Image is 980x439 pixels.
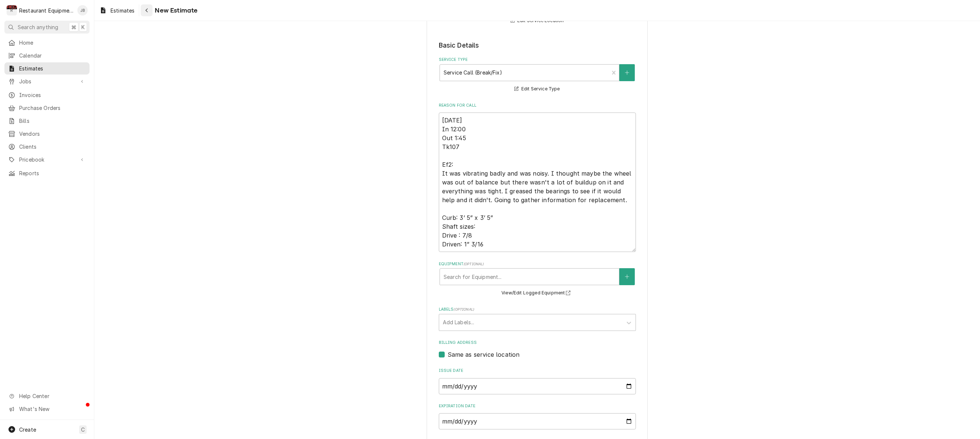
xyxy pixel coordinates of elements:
[439,368,636,374] label: Issue Date
[77,5,88,15] div: Jaired Brunty's Avatar
[4,128,90,140] a: Vendors
[439,340,636,359] div: Billing Address
[439,57,636,93] div: Service Type
[19,91,86,99] span: Invoices
[19,392,85,400] span: Help Center
[71,23,76,31] span: ⌘
[19,65,86,72] span: Estimates
[4,115,90,127] a: Bills
[439,103,636,252] div: Reason For Call
[19,117,86,125] span: Bills
[97,4,137,17] a: Estimates
[619,268,635,285] button: Create New Equipment
[439,413,636,429] input: yyyy-mm-dd
[4,21,90,34] button: Search anything⌘K
[4,141,90,153] a: Clients
[141,4,153,16] button: Navigate back
[463,262,484,266] span: ( optional )
[439,403,636,429] div: Expiration Date
[439,103,636,108] label: Reason For Call
[625,274,629,279] svg: Create New Equipment
[19,426,36,433] span: Create
[513,84,561,94] button: Edit Service Type
[439,41,636,50] legend: Basic Details
[439,403,636,409] label: Expiration Date
[81,23,85,31] span: K
[448,350,520,359] label: Same as service location
[4,403,90,415] a: Go to What's New
[439,307,636,312] label: Labels
[19,405,85,413] span: What's New
[439,261,636,298] div: Equipment
[19,77,75,85] span: Jobs
[4,62,90,75] a: Estimates
[19,130,86,138] span: Vendors
[19,104,86,112] span: Purchase Orders
[19,169,86,177] span: Reports
[19,7,73,14] div: Restaurant Equipment Diagnostics
[18,23,58,31] span: Search anything
[19,52,86,59] span: Calendar
[439,340,636,346] label: Billing Address
[619,64,635,81] button: Create New Service
[19,156,75,163] span: Pricebook
[4,49,90,62] a: Calendar
[4,37,90,49] a: Home
[4,167,90,179] a: Reports
[111,7,134,14] span: Estimates
[19,143,86,151] span: Clients
[4,89,90,101] a: Invoices
[439,57,636,63] label: Service Type
[439,368,636,394] div: Issue Date
[153,6,197,15] span: New Estimate
[439,378,636,394] input: yyyy-mm-dd
[439,113,636,252] textarea: [DATE] In 12:00 Out 1:45 Tk107 Ef2: It was vibrating badly and was noisy. I thought maybe the whe...
[439,307,636,331] div: Labels
[77,5,88,15] div: JB
[454,307,474,311] span: ( optional )
[19,39,86,46] span: Home
[4,75,90,87] a: Go to Jobs
[4,102,90,114] a: Purchase Orders
[7,5,17,15] div: Restaurant Equipment Diagnostics's Avatar
[7,5,17,15] div: R
[4,153,90,166] a: Go to Pricebook
[500,288,574,298] button: View/Edit Logged Equipment
[4,390,90,402] a: Go to Help Center
[439,261,636,267] label: Equipment
[625,70,629,75] svg: Create New Service
[81,426,85,433] span: C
